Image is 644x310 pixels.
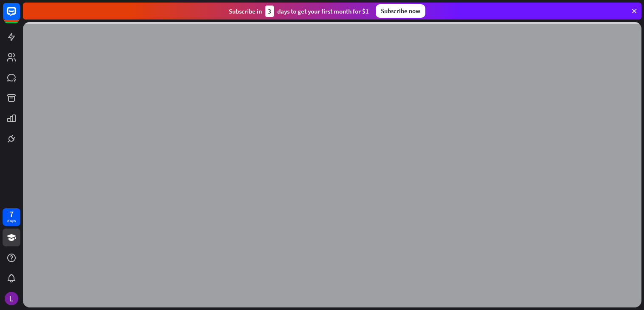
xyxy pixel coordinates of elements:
a: 7 days [3,208,20,226]
div: Subscribe in days to get your first month for $1 [229,6,369,17]
div: 3 [265,6,274,17]
div: Subscribe now [376,4,425,18]
div: days [7,218,16,224]
div: 7 [9,210,14,218]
